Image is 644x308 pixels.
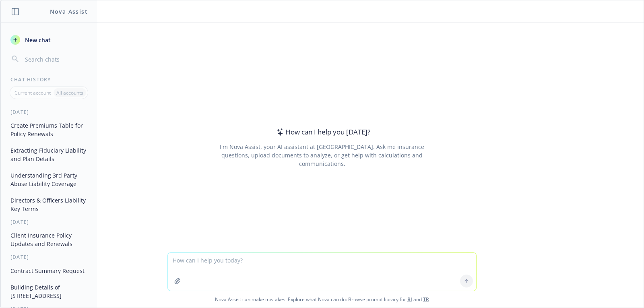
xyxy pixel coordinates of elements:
div: [DATE] [1,254,97,260]
h1: Nova Assist [50,7,88,16]
button: Understanding 3rd Party Abuse Liability Coverage [7,169,91,190]
button: Client Insurance Policy Updates and Renewals [7,229,91,250]
button: New chat [7,33,91,47]
button: Directors & Officers Liability Key Terms [7,194,91,215]
a: BI [407,296,412,303]
span: New chat [23,36,51,44]
button: Extracting Fiduciary Liability and Plan Details [7,144,91,165]
button: Building Details of [STREET_ADDRESS] [7,281,91,302]
div: Chat History [1,76,97,83]
p: Current account [14,89,51,96]
button: Contract Summary Request [7,264,91,277]
div: I'm Nova Assist, your AI assistant at [GEOGRAPHIC_DATA]. Ask me insurance questions, upload docum... [208,143,435,168]
div: [DATE] [1,109,97,116]
div: [DATE] [1,219,97,225]
p: All accounts [56,89,83,96]
a: TR [423,296,429,303]
button: Create Premiums Table for Policy Renewals [7,119,91,141]
span: Nova Assist can make mistakes. Explore what Nova can do: Browse prompt library for and [4,291,640,308]
input: Search chats [23,54,87,65]
div: How can I help you [DATE]? [274,127,370,137]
